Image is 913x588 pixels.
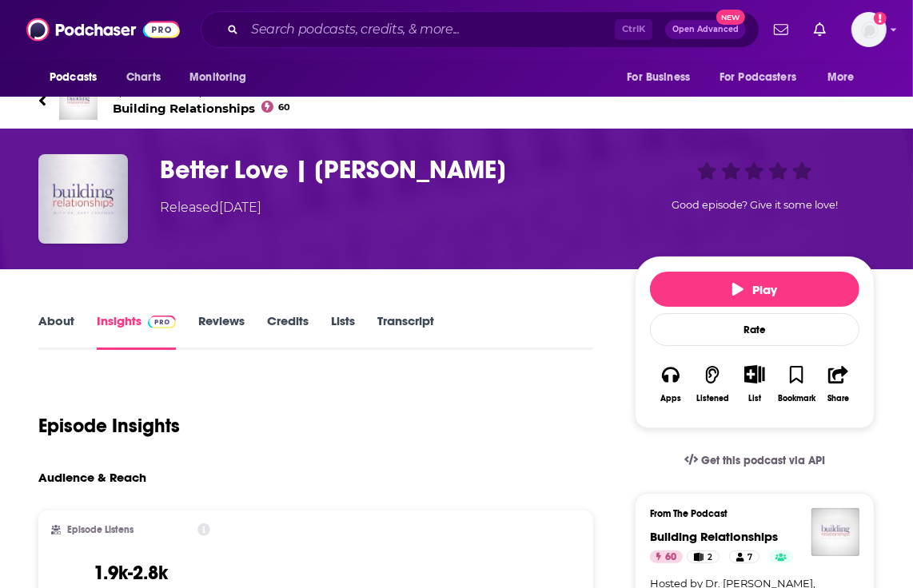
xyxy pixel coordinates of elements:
[650,508,847,519] h3: From The Podcast
[650,355,692,413] button: Apps
[278,104,290,111] span: 60
[267,313,309,350] a: Credits
[701,454,825,467] span: Get this podcast via API
[775,355,817,413] button: Bookmark
[148,316,176,328] img: Podchaser Pro
[615,19,652,40] span: Ctrl K
[38,470,146,485] h3: Audience & Reach
[160,198,261,217] div: Released [DATE]
[748,550,752,566] span: 7
[696,394,729,403] div: Listened
[816,62,875,93] button: open menu
[59,81,98,120] img: Building Relationships
[650,272,859,307] button: Play
[665,550,676,566] span: 60
[851,12,887,47] button: Show profile menu
[26,14,180,45] img: Podchaser - Follow, Share and Rate Podcasts
[189,66,246,89] span: Monitoring
[627,66,690,89] span: For Business
[113,101,290,116] span: Building Relationships
[729,550,760,563] a: 7
[198,313,245,350] a: Reviews
[201,11,760,48] div: Search podcasts, credits, & more...
[660,394,681,403] div: Apps
[38,313,74,350] a: About
[851,12,887,47] span: Logged in as WPubPR1
[97,313,176,350] a: InsightsPodchaser Pro
[665,20,746,39] button: Open AdvancedNew
[38,62,118,93] button: open menu
[734,355,775,413] div: Show More ButtonList
[732,282,778,297] span: Play
[672,199,838,211] span: Good episode? Give it some love!
[827,394,849,403] div: Share
[827,66,855,89] span: More
[650,529,778,544] a: Building Relationships
[709,62,819,93] button: open menu
[851,12,887,47] img: User Profile
[245,17,615,42] input: Search podcasts, credits, & more...
[818,355,859,413] button: Share
[160,154,609,185] h3: Better Love | Dr. Les Parrott
[807,16,832,43] a: Show notifications dropdown
[38,154,128,244] img: Better Love | Dr. Les Parrott
[116,62,170,93] a: Charts
[38,81,875,120] a: Building RelationshipsEpisode from the podcastBuilding Relationships60
[672,26,739,34] span: Open Advanced
[650,313,859,346] div: Rate
[708,550,712,566] span: 2
[94,561,168,585] h3: 1.9k-2.8k
[692,355,733,413] button: Listened
[67,524,134,535] h2: Episode Listens
[811,508,859,556] img: Building Relationships
[748,393,761,403] div: List
[178,62,267,93] button: open menu
[874,12,887,25] svg: Add a profile image
[38,414,180,438] h1: Episode Insights
[738,365,771,383] button: Show More Button
[377,313,434,350] a: Transcript
[767,16,795,43] a: Show notifications dropdown
[126,66,161,89] span: Charts
[50,66,97,89] span: Podcasts
[672,441,838,480] a: Get this podcast via API
[331,313,355,350] a: Lists
[716,10,745,25] span: New
[687,550,720,563] a: 2
[650,550,683,563] a: 60
[778,394,815,403] div: Bookmark
[616,62,710,93] button: open menu
[720,66,796,89] span: For Podcasters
